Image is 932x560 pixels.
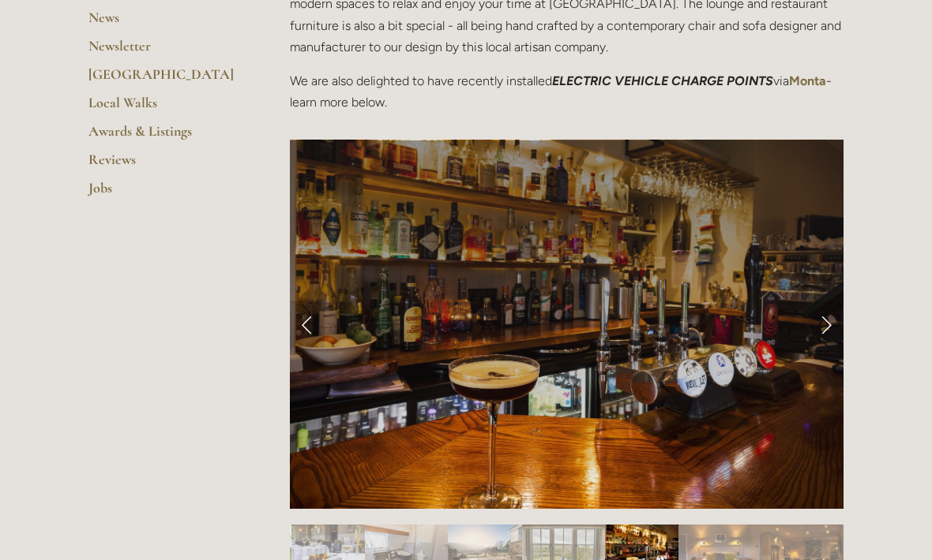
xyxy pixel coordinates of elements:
[552,73,773,88] em: ELECTRIC VEHICLE CHARGE POINTS
[88,37,239,65] a: Newsletter
[88,94,239,122] a: Local Walks
[789,73,826,88] a: Monta
[88,151,239,179] a: Reviews
[290,301,325,348] a: Previous Slide
[88,179,239,207] a: Jobs
[809,301,844,348] a: Next Slide
[88,65,239,94] a: [GEOGRAPHIC_DATA]
[88,9,239,37] a: News
[290,70,844,113] p: We are also delighted to have recently installed via - learn more below.
[88,122,239,151] a: Awards & Listings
